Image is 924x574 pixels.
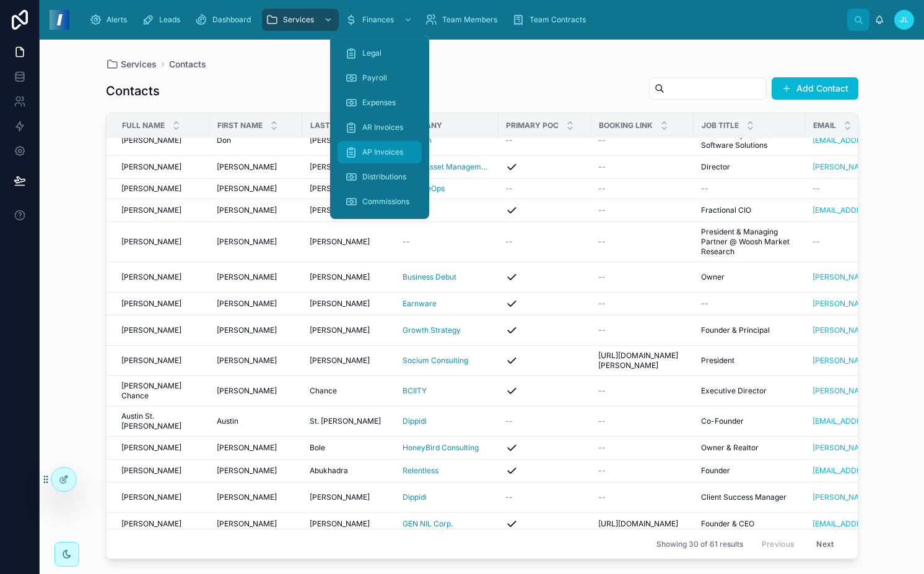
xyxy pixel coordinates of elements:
[212,15,251,25] span: Dashboard
[159,15,180,25] span: Leads
[598,135,686,145] a: --
[598,416,606,426] span: --
[217,135,231,145] span: Don
[403,519,453,529] a: GEN NIL Corp.
[310,386,388,396] a: Chance
[813,299,900,309] a: [PERSON_NAME][EMAIL_ADDRESS][DOMAIN_NAME]
[598,135,606,145] span: --
[310,135,370,145] span: [PERSON_NAME]
[310,416,388,426] a: St. [PERSON_NAME]
[813,386,900,396] a: [PERSON_NAME][EMAIL_ADDRESS][DOMAIN_NAME]
[701,519,754,529] span: Founder & CEO
[217,519,277,529] span: [PERSON_NAME]
[403,519,490,529] a: GEN NIL Corp.
[598,443,686,453] a: --
[217,386,295,396] a: [PERSON_NAME]
[217,205,277,215] span: [PERSON_NAME]
[813,356,900,366] a: [PERSON_NAME][EMAIL_ADDRESS][DOMAIN_NAME]
[701,386,767,396] span: Executive Director
[217,443,295,453] a: [PERSON_NAME]
[701,205,751,215] span: Fractional CIO
[121,237,202,247] a: [PERSON_NAME]
[403,492,427,502] a: Dippidi
[121,299,181,309] span: [PERSON_NAME]
[217,443,277,453] span: [PERSON_NAME]
[403,356,468,366] a: Socium Consulting
[338,92,422,114] a: Expenses
[310,135,388,145] a: [PERSON_NAME]
[808,534,842,554] button: Next
[813,135,900,145] a: [EMAIL_ADDRESS][DOMAIN_NAME]
[701,356,798,366] a: President
[701,416,798,426] a: Co-Founder
[403,299,490,309] a: Earnware
[217,184,277,194] span: [PERSON_NAME]
[121,519,181,529] span: [PERSON_NAME]
[701,443,759,453] span: Owner & Realtor
[121,492,181,502] span: [PERSON_NAME]
[217,299,277,309] span: [PERSON_NAME]
[701,519,798,529] a: Founder & CEO
[338,116,422,139] a: AR Invoices
[121,519,202,529] a: [PERSON_NAME]
[701,356,734,366] span: President
[169,58,206,71] a: Contacts
[217,416,238,426] span: Austin
[598,299,686,309] a: --
[403,237,410,247] span: --
[421,9,506,31] a: Team Members
[283,15,314,25] span: Services
[403,162,490,172] a: Ekron Asset Management
[403,272,490,282] a: Business Debut
[772,77,858,100] a: Add Contact
[701,466,798,476] a: Founder
[403,325,490,335] a: Growth Strategy
[85,9,136,31] a: Alerts
[310,162,370,172] span: [PERSON_NAME]
[598,162,686,172] a: --
[310,272,388,282] a: [PERSON_NAME]
[598,272,606,282] span: --
[598,325,686,335] a: --
[121,205,181,215] span: [PERSON_NAME]
[403,443,479,453] a: HoneyBird Consulting
[362,98,396,108] span: Expenses
[701,205,798,215] a: Fractional CIO
[310,386,337,396] span: Chance
[598,416,686,426] a: --
[217,205,295,215] a: [PERSON_NAME]
[701,227,798,257] a: President & Managing Partner @ Woosh Market Research
[403,205,490,215] a: Vibrant
[900,15,909,25] span: JL
[217,356,295,366] a: [PERSON_NAME]
[505,492,583,502] a: --
[217,325,295,335] a: [PERSON_NAME]
[701,325,798,335] a: Founder & Principal
[121,272,202,282] a: [PERSON_NAME]
[598,443,606,453] span: --
[403,416,427,426] a: Dippidi
[338,67,422,89] a: Payroll
[403,492,490,502] a: Dippidi
[121,411,202,431] a: Austin St. [PERSON_NAME]
[362,15,394,25] span: Finances
[121,325,181,335] span: [PERSON_NAME]
[338,191,422,213] a: Commissions
[341,9,419,31] a: Finances
[310,272,370,282] span: [PERSON_NAME]
[813,237,820,247] span: --
[121,381,202,401] a: [PERSON_NAME] Chance
[121,356,181,366] span: [PERSON_NAME]
[598,351,686,371] span: [URL][DOMAIN_NAME][PERSON_NAME]
[403,386,427,396] a: BCIITY
[701,184,798,194] a: --
[121,162,181,172] span: [PERSON_NAME]
[403,356,490,366] a: Socium Consulting
[310,299,370,309] span: [PERSON_NAME]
